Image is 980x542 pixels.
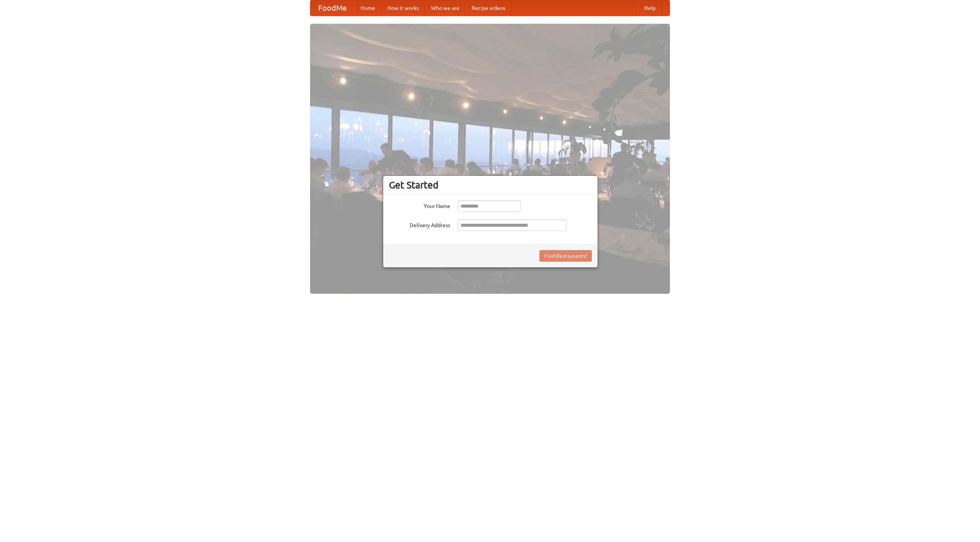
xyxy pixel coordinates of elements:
a: Help [638,0,662,16]
h3: Get Started [389,179,592,191]
label: Your Name [389,200,450,210]
a: Who we are [425,0,465,16]
label: Delivery Address [389,219,450,229]
a: How it works [381,0,425,16]
a: Recipe videos [465,0,511,16]
a: FoodMe [310,0,354,16]
button: Find Restaurants! [539,250,592,262]
a: Home [354,0,381,16]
